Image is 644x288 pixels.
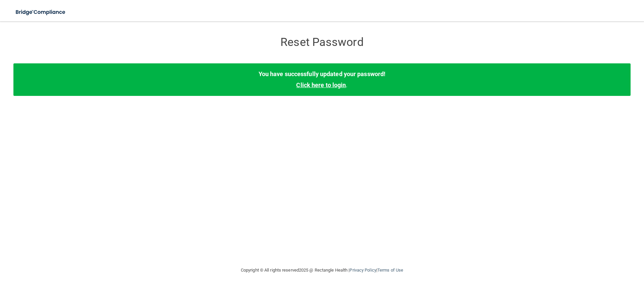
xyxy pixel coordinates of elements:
[13,63,631,96] div: .
[296,81,346,89] a: Click here to login
[200,260,444,281] div: Copyright © All rights reserved 2025 @ Rectangle Health | |
[10,5,72,19] img: bridge_compliance_login_screen.278c3ca4.svg
[350,268,376,273] a: Privacy Policy
[200,36,444,48] h3: Reset Password
[259,70,385,77] b: You have successfully updated your password!
[377,268,403,273] a: Terms of Use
